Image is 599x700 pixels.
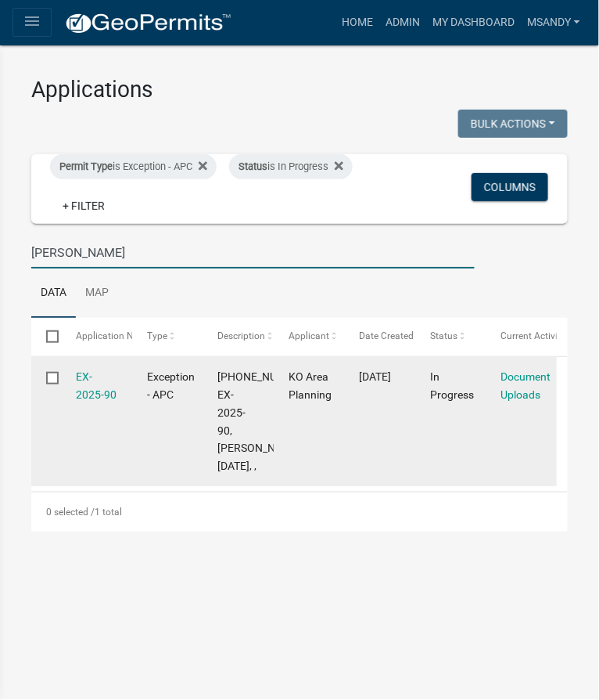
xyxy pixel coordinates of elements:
span: Type [147,330,167,341]
span: Status [239,161,267,172]
span: KO Area Planning [289,370,332,401]
span: 08/07/2025 [360,370,392,383]
span: Date Created [360,330,414,341]
button: Columns [472,173,548,201]
span: 0 selected / [46,507,95,518]
datatable-header-cell: Current Activity [486,318,557,355]
input: Search for applications [31,236,475,269]
datatable-header-cell: Applicant [274,318,345,355]
datatable-header-cell: Status [415,318,486,355]
a: Map [76,269,118,319]
datatable-header-cell: Select [31,318,61,355]
a: Home [335,8,379,38]
a: Admin [379,8,426,38]
datatable-header-cell: Application Number [61,318,132,355]
h3: Applications [31,77,568,103]
span: In Progress [430,370,474,401]
span: Exception - APC [147,370,195,401]
a: msandy [521,8,586,38]
a: My Dashboard [426,8,521,38]
datatable-header-cell: Type [132,318,203,355]
button: menu [13,8,52,37]
span: Application Number [77,330,162,341]
datatable-header-cell: Date Created [344,318,415,355]
span: Applicant [289,330,329,341]
span: Status [430,330,457,341]
div: 1 total [31,493,568,532]
span: Permit Type [59,161,113,172]
div: is In Progress [229,154,353,179]
span: Description [218,330,266,341]
span: 029-079-001, EX-2025-90, Melody Barker, 09/09/2025, , [218,370,313,472]
a: EX-2025-90 [77,370,117,401]
a: Data [31,269,76,319]
datatable-header-cell: Description [203,318,274,355]
i: menu [23,12,41,31]
a: + Filter [50,192,117,220]
a: Document Uploads [501,370,551,401]
button: Bulk Actions [458,110,568,138]
div: is Exception - APC [50,154,217,179]
span: Current Activity [501,330,566,341]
